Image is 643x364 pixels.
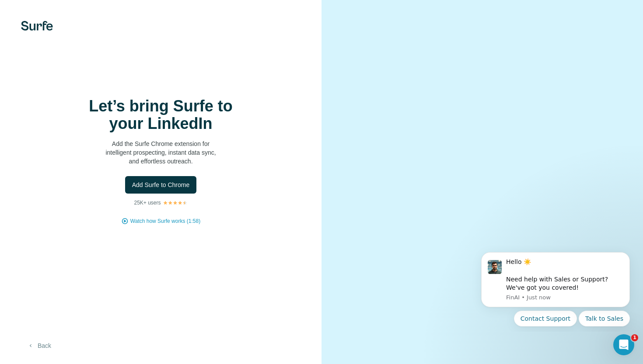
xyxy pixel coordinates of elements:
[163,200,188,205] img: Rating Stars
[613,334,634,355] iframe: Intercom live chat
[73,97,248,132] h1: Let’s bring Surfe to your LinkedIn
[468,246,643,332] iframe: Intercom notifications message
[130,217,200,225] button: Watch how Surfe works (1:58)
[73,139,248,166] p: Add the Surfe Chrome extension for intelligent prospecting, instant data sync, and effortless out...
[631,334,638,341] span: 1
[21,338,57,354] button: Back
[132,180,190,189] span: Add Surfe to Chrome
[134,199,161,207] p: 25K+ users
[21,21,53,31] img: Surfe's logo
[125,176,197,194] button: Add Surfe to Chrome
